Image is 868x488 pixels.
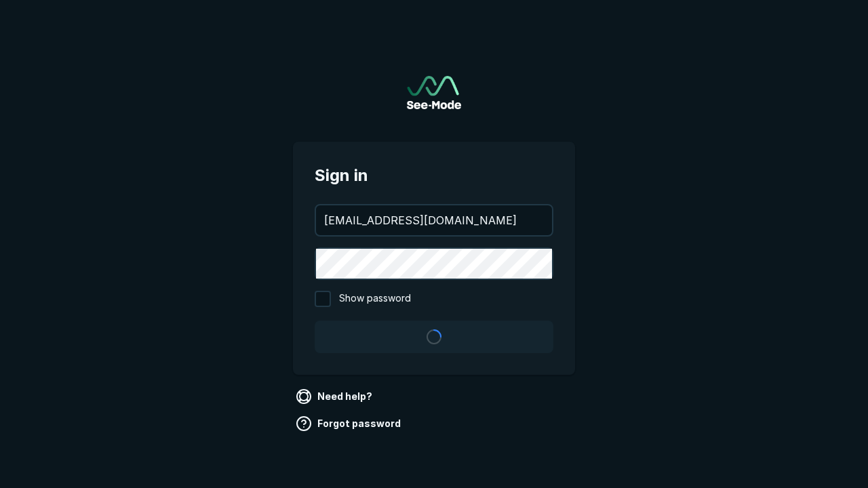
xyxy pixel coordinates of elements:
span: Sign in [315,163,553,188]
a: Forgot password [293,413,406,434]
a: Go to sign in [407,76,461,109]
img: See-Mode Logo [407,76,461,109]
input: your@email.com [316,205,552,235]
span: Show password [339,291,411,307]
a: Need help? [293,386,378,407]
